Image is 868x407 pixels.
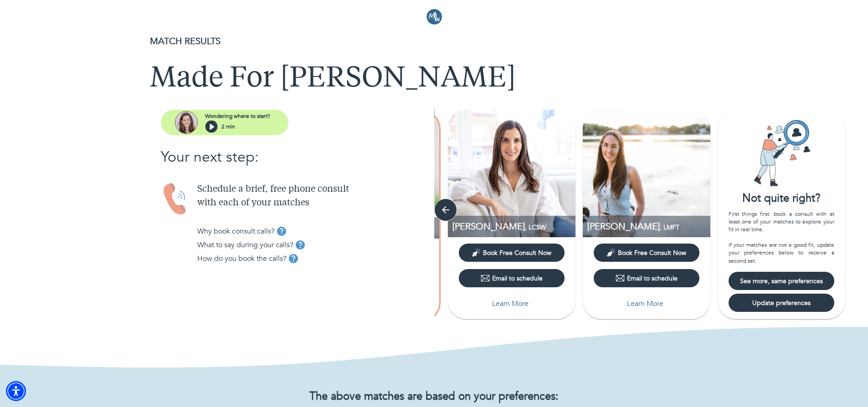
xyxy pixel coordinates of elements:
[747,119,816,187] img: Card icon
[287,252,300,265] button: tooltip
[594,295,699,313] button: Learn More
[718,191,845,206] div: Not quite right?
[197,239,293,250] p: What to say during your calls?
[161,110,288,135] button: assistantWondering where to start?2 min
[729,272,834,290] button: See more, same preferences
[729,294,834,312] button: Update preferences
[732,299,831,307] span: Update preferences
[481,274,543,283] div: Email to schedule
[448,110,575,237] img: Julia Taub profile
[175,111,198,134] img: assistant
[161,183,190,216] img: Handset
[293,238,307,252] button: tooltip
[275,224,288,238] button: tooltip
[618,249,686,257] span: Book Free Consult Now
[492,298,529,309] p: Learn More
[583,110,710,237] img: Shannon Williams profile
[587,220,710,233] p: [PERSON_NAME]
[197,183,434,210] p: Schedule a brief, free phone consult with each of your matches
[616,274,678,283] div: Email to schedule
[525,223,546,232] span: , LCSW
[6,381,26,401] div: Accessibility Menu
[161,146,434,168] p: Your next step:
[660,223,679,232] span: , LMFT
[197,226,275,237] p: Why book consult calls?
[426,9,442,25] img: Logo
[205,112,270,120] p: Wondering where to start?
[150,390,719,403] h2: The above matches are based on your preferences:
[221,122,235,131] p: 2 min
[452,220,575,233] p: LCSW
[150,35,719,48] p: MATCH RESULTS
[483,249,551,257] span: Book Free Consult Now
[459,269,565,287] button: Email to schedule
[729,210,834,265] div: First things first: book a consult with at least one of your matches to explore your fit in real ...
[594,244,699,262] button: Book Free Consult Now
[150,63,719,96] h1: Made For [PERSON_NAME]
[459,295,565,313] button: Learn More
[459,244,565,262] button: Book Free Consult Now
[197,253,287,264] p: How do you book the calls?
[594,269,699,287] button: Email to schedule
[732,277,831,285] span: See more, same preferences
[627,298,663,309] p: Learn More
